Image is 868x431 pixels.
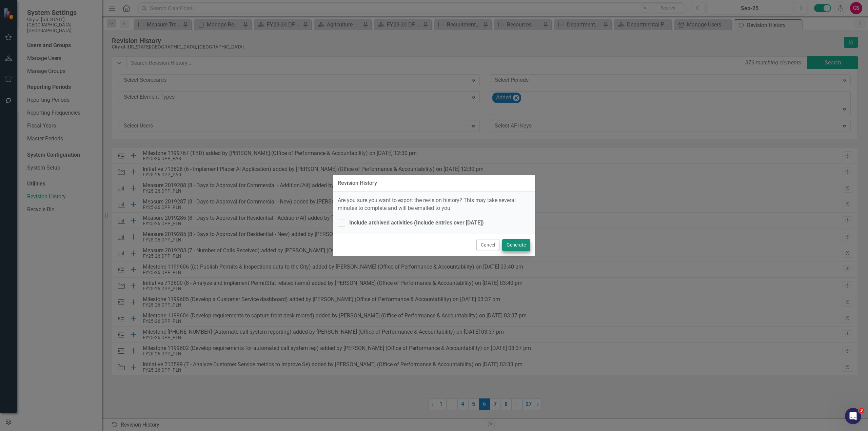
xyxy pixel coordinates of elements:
div: Are you sure you want to export the revision history? This may take several minutes to complete a... [333,192,535,234]
iframe: Intercom live chat [845,408,861,424]
span: 3 [859,408,864,413]
button: Generate [502,239,530,251]
div: Revision History [338,180,377,186]
button: Cancel [476,239,499,251]
div: Include archived activities (Include entries over [DATE]) [349,219,484,227]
